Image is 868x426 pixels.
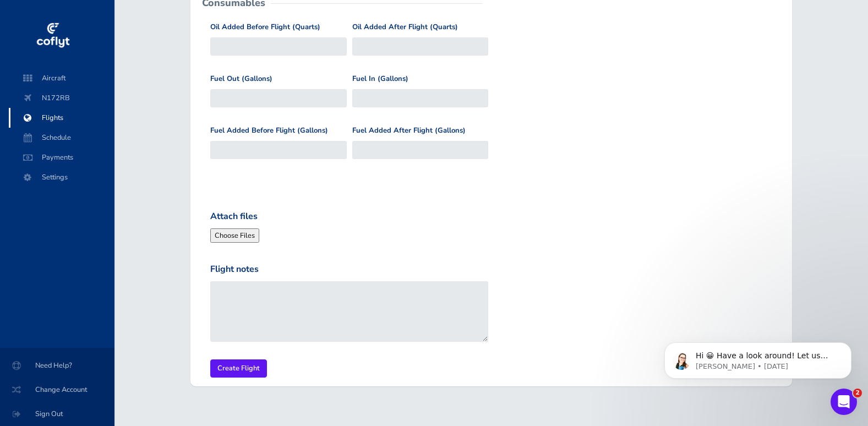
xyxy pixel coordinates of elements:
[210,125,328,136] label: Fuel Added Before Flight (Gallons)
[853,389,862,397] span: 2
[210,73,272,85] label: Fuel Out (Gallons)
[210,21,320,33] label: Oil Added Before Flight (Quarts)
[20,88,103,108] span: N172RB
[352,125,466,136] label: Fuel Added After Flight (Gallons)
[648,319,868,396] iframe: Intercom notifications message
[13,356,101,375] span: Need Help?
[352,73,408,85] label: Fuel In (Gallons)
[35,19,71,52] img: coflyt logo
[20,128,103,148] span: Schedule
[13,380,101,400] span: Change Account
[13,404,101,424] span: Sign Out
[20,167,103,187] span: Settings
[352,21,458,33] label: Oil Added After Flight (Quarts)
[20,68,103,88] span: Aircraft
[20,148,103,167] span: Payments
[210,359,267,378] input: Create Flight
[20,108,103,128] span: Flights
[210,263,259,277] label: Flight notes
[210,210,258,224] label: Attach files
[831,389,857,415] iframe: Intercom live chat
